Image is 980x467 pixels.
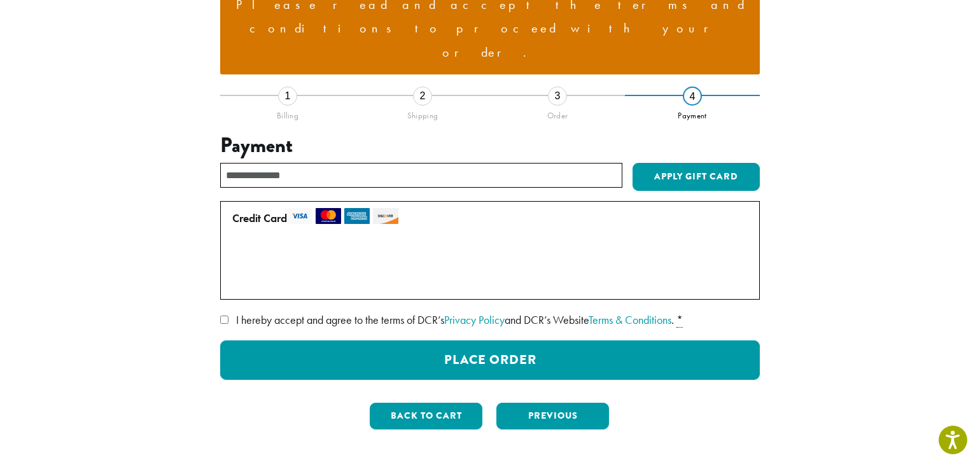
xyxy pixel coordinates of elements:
[633,163,760,191] button: Apply Gift Card
[589,312,671,327] a: Terms & Conditions
[220,134,760,158] h3: Payment
[413,87,432,106] div: 2
[278,87,297,106] div: 1
[220,316,228,324] input: I hereby accept and agree to the terms of DCR’sPrivacy Policyand DCR’s WebsiteTerms & Conditions. *
[676,312,683,328] abbr: required
[355,106,490,121] div: Shipping
[287,208,312,224] img: visa
[490,106,625,121] div: Order
[444,312,505,327] a: Privacy Policy
[370,403,482,429] button: Back to cart
[220,106,355,121] div: Billing
[625,106,760,121] div: Payment
[496,403,609,429] button: Previous
[373,208,398,224] img: discover
[232,208,743,228] label: Credit Card
[220,340,760,380] button: Place Order
[344,208,370,224] img: amex
[316,208,341,224] img: mastercard
[683,87,702,106] div: 4
[548,87,567,106] div: 3
[236,312,674,327] span: I hereby accept and agree to the terms of DCR’s and DCR’s Website .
